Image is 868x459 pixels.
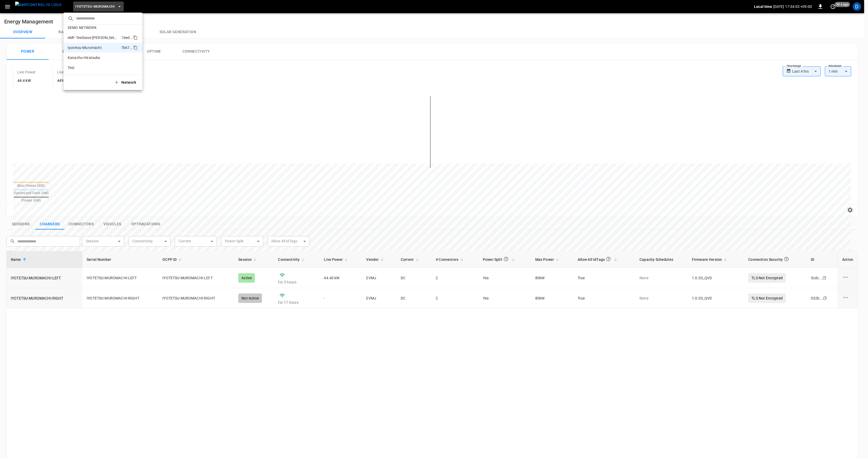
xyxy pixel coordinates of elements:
div: copy [133,34,138,41]
p: eMF-Testbase-[PERSON_NAME] [68,35,120,40]
p: DEMO NETWORK [68,25,119,30]
p: Kanachu-Hiratsuka [68,55,120,60]
p: Iyotetsu-Muromachi [68,45,119,50]
p: Test [68,65,119,70]
button: Network [111,77,140,88]
div: copy [133,44,138,51]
